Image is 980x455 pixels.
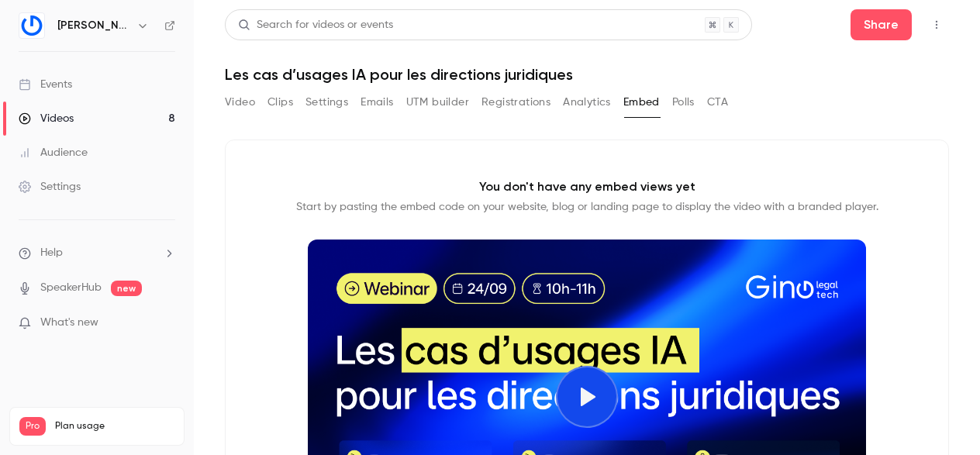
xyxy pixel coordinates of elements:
[19,13,44,38] img: Gino LegalTech
[623,90,660,115] button: Embed
[361,90,393,115] button: Emails
[563,90,611,115] button: Analytics
[924,12,949,37] button: Top Bar Actions
[296,199,878,215] p: Start by pasting the embed code on your website, blog or landing page to display the video with a...
[19,245,175,261] li: help-dropdown-opener
[19,179,81,195] div: Settings
[111,281,142,296] span: new
[157,316,175,330] iframe: Noticeable Trigger
[19,111,74,126] div: Videos
[40,280,102,296] a: SpeakerHub
[40,315,98,331] span: What's new
[481,90,550,115] button: Registrations
[267,90,293,115] button: Clips
[479,178,695,196] p: You don't have any embed views yet
[672,90,695,115] button: Polls
[19,417,46,436] span: Pro
[851,9,912,40] button: Share
[57,18,130,33] h6: [PERSON_NAME]
[40,245,63,261] span: Help
[556,366,618,428] button: Play video
[55,420,174,433] span: Plan usage
[707,90,728,115] button: CTA
[238,17,393,33] div: Search for videos or events
[305,90,348,115] button: Settings
[19,77,72,92] div: Events
[225,90,255,115] button: Video
[19,145,88,160] div: Audience
[225,65,949,84] h1: Les cas d’usages IA pour les directions juridiques
[406,90,469,115] button: UTM builder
